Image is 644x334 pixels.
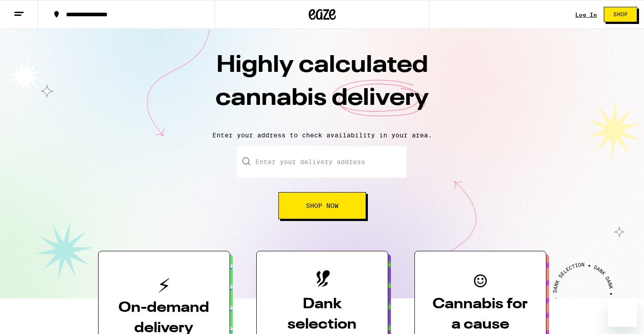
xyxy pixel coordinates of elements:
[306,202,338,209] span: Shop Now
[237,146,407,178] input: Enter your delivery address
[575,12,597,18] a: Log In
[164,49,480,124] h1: Highly calculated cannabis delivery
[604,7,637,22] button: Shop
[278,192,366,219] button: Shop Now
[613,12,628,17] span: Shop
[9,132,635,139] p: Enter your address to check availability in your area.
[597,7,644,22] a: Shop
[608,298,637,327] iframe: Button to launch messaging window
